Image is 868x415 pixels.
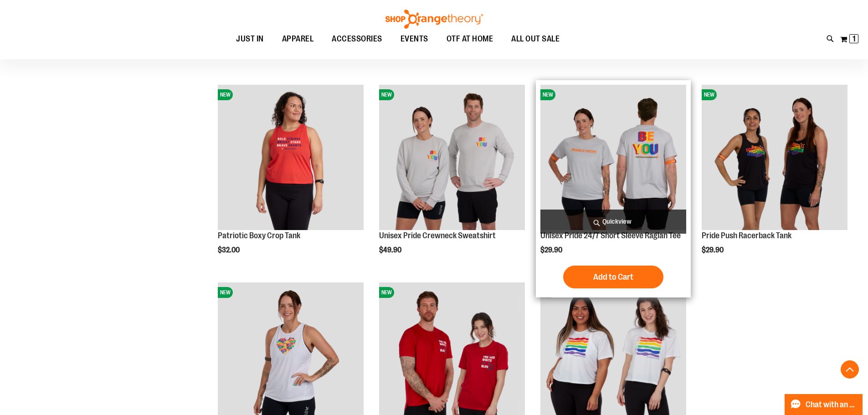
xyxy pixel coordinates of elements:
[379,89,394,100] span: NEW
[282,29,314,49] span: APPAREL
[540,89,555,100] span: NEW
[702,231,791,240] a: Pride Push Racerback Tank
[697,80,852,278] div: product
[785,394,863,415] button: Chat with an Expert
[702,85,847,231] img: Pride Push Racerback Tank
[218,85,364,232] a: Patriotic Boxy Crop TankNEW
[593,272,633,282] span: Add to Cart
[218,246,241,254] span: $32.00
[332,29,382,49] span: ACCESSORIES
[853,34,856,43] span: 1
[379,231,496,240] a: Unisex Pride Crewneck Sweatshirt
[379,85,525,231] img: Unisex Pride Crewneck Sweatshirt
[841,360,859,379] button: Back To Top
[218,89,233,100] span: NEW
[511,29,560,49] span: ALL OUT SALE
[447,29,493,49] span: OTF AT HOME
[540,85,686,232] a: Unisex Pride 24/7 Short Sleeve Raglan TeeNEW
[401,29,428,49] span: EVENTS
[536,80,691,298] div: product
[806,400,857,409] span: Chat with an Expert
[540,246,564,254] span: $29.90
[563,266,663,288] button: Add to Cart
[375,80,529,278] div: product
[218,231,300,240] a: Patriotic Boxy Crop Tank
[702,89,717,100] span: NEW
[379,85,525,232] a: Unisex Pride Crewneck SweatshirtNEW
[379,246,403,254] span: $49.90
[702,85,847,232] a: Pride Push Racerback TankNEW
[379,287,394,298] span: NEW
[540,231,681,240] a: Unisex Pride 24/7 Short Sleeve Raglan Tee
[218,287,233,298] span: NEW
[702,246,725,254] span: $29.90
[236,29,264,49] span: JUST IN
[540,85,686,231] img: Unisex Pride 24/7 Short Sleeve Raglan Tee
[218,85,364,231] img: Patriotic Boxy Crop Tank
[540,210,686,234] a: Quickview
[384,10,484,29] img: Shop Orangetheory
[213,80,368,278] div: product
